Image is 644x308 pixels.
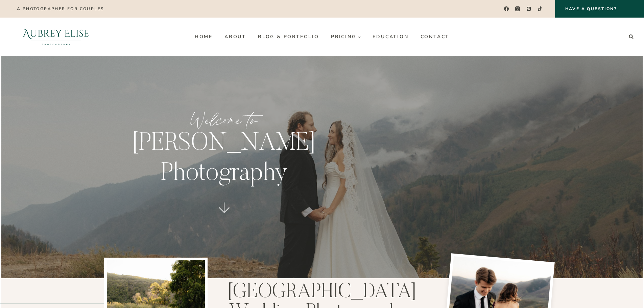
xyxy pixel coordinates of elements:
[218,31,252,42] a: About
[189,31,218,42] a: Home
[513,4,523,14] a: Instagram
[8,18,104,56] img: Aubrey Elise Photography
[110,129,338,189] p: [PERSON_NAME] Photography
[524,4,534,14] a: Pinterest
[252,31,325,42] a: Blog & Portfolio
[414,31,455,42] a: Contact
[626,32,636,42] button: View Search Form
[331,34,361,39] span: Pricing
[189,31,455,42] nav: Primary
[325,31,367,42] a: Pricing
[501,4,511,14] a: Facebook
[535,4,545,14] a: TikTok
[110,107,338,133] p: Welcome to
[17,6,104,11] p: A photographer for couples
[367,31,414,42] a: Education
